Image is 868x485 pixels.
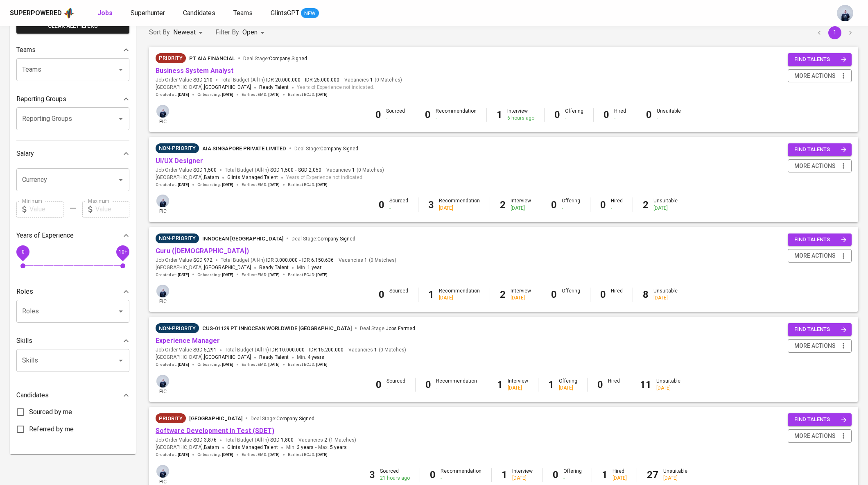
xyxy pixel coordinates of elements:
b: 0 [554,109,560,120]
span: Total Budget (All-In) [225,347,344,354]
div: pic [156,104,170,125]
div: - [436,115,477,122]
span: find talents [794,325,847,334]
div: [DATE] [656,385,680,392]
img: annisa@glints.com [156,195,169,207]
b: 1 [428,289,434,300]
b: 0 [646,109,652,120]
div: - [611,205,623,212]
span: [GEOGRAPHIC_DATA] , [156,264,251,272]
p: Sort By [149,27,170,37]
button: find talents [788,53,852,66]
span: GlintsGPT [271,9,299,17]
button: Open [115,306,127,317]
img: app logo [63,7,75,19]
button: find talents [788,143,852,156]
p: Teams [16,45,36,55]
b: 3 [369,469,375,480]
span: Created at : [156,362,189,367]
span: Glints Managed Talent [227,444,278,450]
div: - [441,475,481,482]
div: Hired [608,378,620,392]
button: find talents [788,413,852,426]
span: IDR 20.000.000 [266,77,301,84]
span: [DATE] [268,92,280,97]
div: Sourced [387,378,405,392]
button: find talents [788,233,852,246]
div: New Job received from Demand Team [156,53,186,63]
p: Salary [16,149,34,159]
b: 0 [425,379,431,390]
span: [DATE] [316,452,328,458]
span: Created at : [156,452,189,458]
span: IDR 25.000.000 [305,77,339,84]
span: Deal Stage : [360,326,415,331]
span: Job Order Value [156,437,217,444]
span: Ready Talent [259,84,289,90]
span: [DATE] [178,452,189,458]
span: 1 [369,77,373,84]
div: - [608,385,620,392]
div: Talent(s) in Pipeline’s Final Stages [156,323,199,333]
span: Batam [204,174,219,182]
span: SGD 972 [193,257,212,264]
span: 0 [21,249,24,254]
div: Superpowered [10,9,62,18]
span: IDR 6.150.636 [302,257,334,264]
b: 1 [548,379,554,390]
span: 1 [351,167,355,174]
span: Total Budget (All-In) [225,167,321,174]
span: [DATE] [316,362,328,367]
b: 0 [551,199,557,211]
div: pic [156,194,170,215]
span: [GEOGRAPHIC_DATA] [204,84,251,92]
img: annisa@glints.com [837,5,853,21]
div: - [563,475,582,482]
span: Vacancies ( 1 Matches ) [298,437,356,444]
span: SGD 2,050 [298,167,321,174]
span: [GEOGRAPHIC_DATA] [204,264,251,272]
div: - [387,385,405,392]
span: Earliest EMD : [242,452,280,458]
span: - [299,257,301,264]
b: 0 [379,289,384,300]
p: Reporting Groups [16,94,66,104]
div: Recommendation [436,108,477,122]
div: [DATE] [439,205,480,212]
span: Earliest EMD : [242,182,280,188]
span: find talents [794,145,847,154]
p: Years of Experience [16,231,74,240]
span: Created at : [156,92,189,97]
span: [GEOGRAPHIC_DATA] , [156,354,251,362]
span: [DATE] [222,452,233,458]
button: more actions [788,249,852,263]
div: Interview [512,468,533,482]
span: SGD 3,876 [193,437,217,444]
span: Min. [297,265,321,270]
div: Unsuitable [657,108,681,122]
div: Roles [16,283,129,300]
span: Total Budget (All-In) [225,437,294,444]
p: Filter By [215,27,239,37]
div: Years of Experience [16,227,129,244]
a: Candidates [183,8,217,18]
a: Guru ([DEMOGRAPHIC_DATA]) [156,247,249,255]
span: [GEOGRAPHIC_DATA] [204,354,251,362]
div: - [386,115,405,122]
a: Jobs [97,8,114,18]
span: Earliest ECJD : [288,272,328,278]
div: New Job received from Demand Team [156,413,186,423]
span: Max. [318,444,347,450]
div: Skills [16,333,129,349]
b: 0 [430,469,436,480]
span: more actions [794,341,836,351]
button: Open [115,355,127,366]
span: find talents [794,415,847,424]
img: annisa@glints.com [156,285,169,297]
span: more actions [794,251,836,261]
b: 8 [643,289,649,300]
b: 0 [600,199,606,211]
div: Unsuitable [663,468,687,482]
div: Sourced [380,468,410,482]
span: Years of Experience not indicated. [297,84,374,92]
